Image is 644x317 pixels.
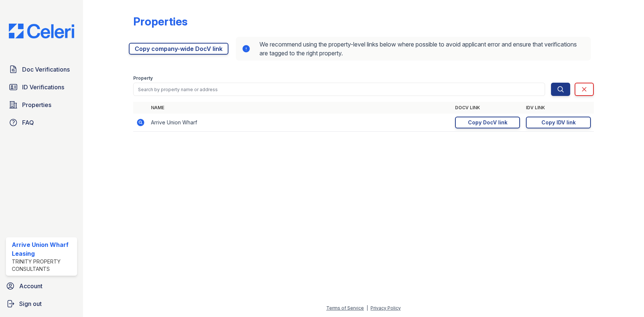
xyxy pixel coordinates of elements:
th: Name [148,102,452,114]
a: Copy DocV link [455,117,520,128]
a: Doc Verifications [6,62,77,77]
a: Terms of Service [326,305,364,311]
label: Property [133,75,153,81]
div: | [366,305,368,311]
td: Arrive Union Wharf [148,114,452,132]
div: Copy DocV link [468,119,507,126]
span: ID Verifications [22,83,64,92]
th: DocV Link [452,102,523,114]
a: Copy IDV link [526,117,591,128]
th: IDV Link [523,102,594,114]
a: Sign out [3,296,80,311]
a: Properties [6,97,77,112]
span: Doc Verifications [22,65,70,74]
div: Arrive Union Wharf Leasing [12,240,74,258]
a: Account [3,279,80,293]
a: Privacy Policy [371,305,401,311]
span: Properties [22,100,51,109]
img: CE_Logo_Blue-a8612792a0a2168367f1c8372b55b34899dd931a85d93a1a3d3e32e68fde9ad4.png [3,24,80,38]
span: Sign out [19,299,42,308]
a: Copy company-wide DocV link [129,43,228,55]
div: Trinity Property Consultants [12,258,74,273]
div: Properties [133,15,187,28]
a: ID Verifications [6,80,77,94]
div: We recommend using the property-level links below where possible to avoid applicant error and ens... [236,37,591,61]
div: Copy IDV link [541,119,576,126]
input: Search by property name or address [133,83,545,96]
a: FAQ [6,115,77,130]
span: FAQ [22,118,34,127]
span: Account [19,282,42,290]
